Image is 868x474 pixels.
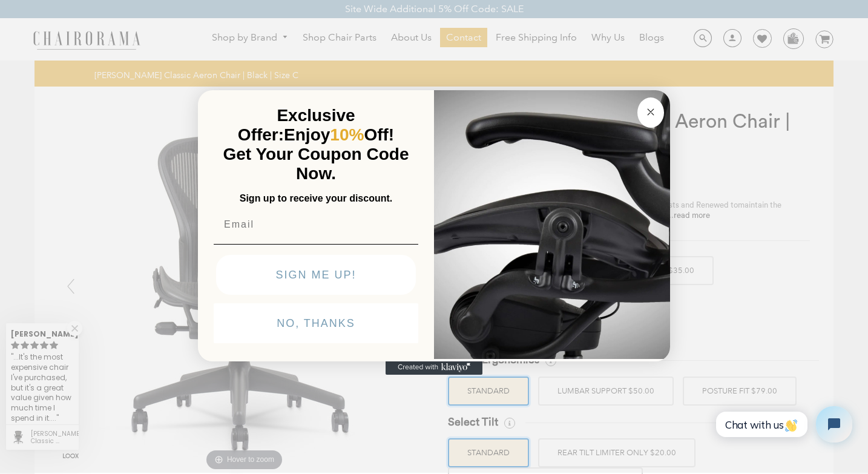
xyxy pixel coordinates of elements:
[284,125,394,144] span: Enjoy Off!
[386,360,482,375] a: Created with Klaviyo - opens in a new tab
[214,303,418,343] button: NO, THANKS
[330,125,364,144] span: 10%
[223,145,409,183] span: Get Your Coupon Code Now.
[240,193,392,203] span: Sign up to receive your discount.
[214,244,418,245] img: underline
[216,255,416,295] button: SIGN ME UP!
[214,212,418,237] input: Email
[637,97,664,128] button: Close dialog
[703,396,863,453] iframe: Tidio Chat
[238,106,355,144] span: Exclusive Offer:
[434,88,670,359] img: 92d77583-a095-41f6-84e7-858462e0427a.jpeg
